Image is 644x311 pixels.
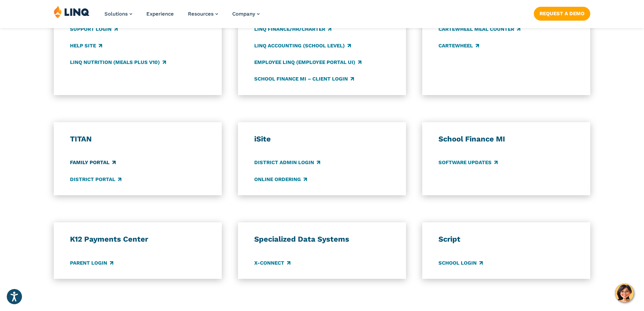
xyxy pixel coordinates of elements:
h3: School Finance MI [438,134,574,144]
a: Resources [188,11,218,17]
a: LINQ Nutrition (Meals Plus v10) [70,59,166,66]
h3: K12 Payments Center [70,235,206,244]
a: School Finance MI – Client Login [254,75,354,83]
h3: Specialized Data Systems [254,235,390,244]
a: Employee LINQ (Employee Portal UI) [254,59,361,66]
a: Support Login [70,25,118,33]
button: Hello, have a question? Let’s chat. [615,284,634,303]
a: Solutions [104,11,132,17]
span: Resources [188,11,214,17]
a: Company [232,11,260,17]
a: LINQ Finance/HR/Charter [254,25,331,33]
span: Company [232,11,255,17]
a: Parent Login [70,259,113,267]
a: School Login [438,259,483,267]
a: CARTEWHEEL Meal Counter [438,25,520,33]
a: Software Updates [438,159,498,166]
a: Family Portal [70,159,116,166]
a: District Admin Login [254,159,320,166]
h3: iSite [254,134,390,144]
a: CARTEWHEEL [438,42,479,49]
a: LINQ Accounting (school level) [254,42,351,49]
a: X-Connect [254,259,290,267]
nav: Primary Navigation [104,5,260,28]
span: Solutions [104,11,128,17]
a: Online Ordering [254,176,307,183]
h3: Script [438,235,574,244]
h3: TITAN [70,134,206,144]
a: Experience [146,11,174,17]
a: District Portal [70,176,121,183]
a: Request a Demo [534,7,590,20]
img: LINQ | K‑12 Software [54,5,90,18]
a: Help Site [70,42,102,49]
nav: Button Navigation [534,5,590,20]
